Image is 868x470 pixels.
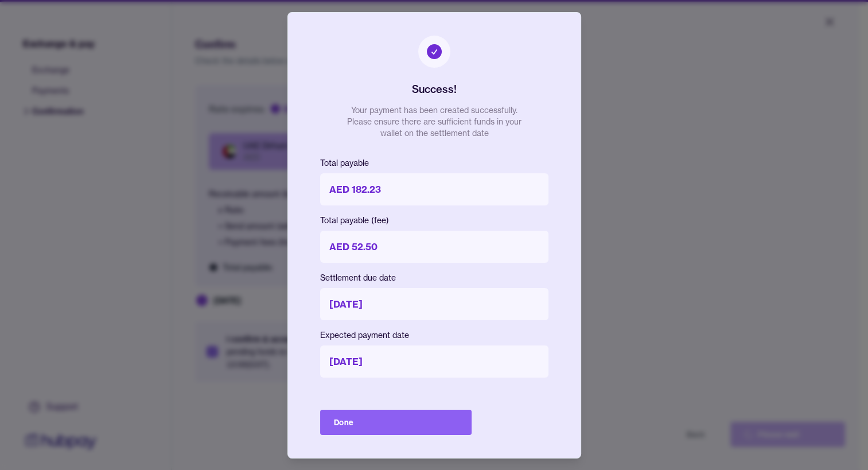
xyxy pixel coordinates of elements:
[342,104,526,139] p: Your payment has been created successfully. Please ensure there are sufficient funds in your wall...
[320,345,548,378] p: [DATE]
[320,410,472,435] button: Done
[320,157,548,169] p: Total payable
[320,231,548,263] p: AED 52.50
[320,173,548,205] p: AED 182.23
[412,81,457,98] h2: Success!
[320,288,548,320] p: [DATE]
[320,272,548,283] p: Settlement due date
[320,215,548,226] p: Total payable (fee)
[320,329,548,341] p: Expected payment date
